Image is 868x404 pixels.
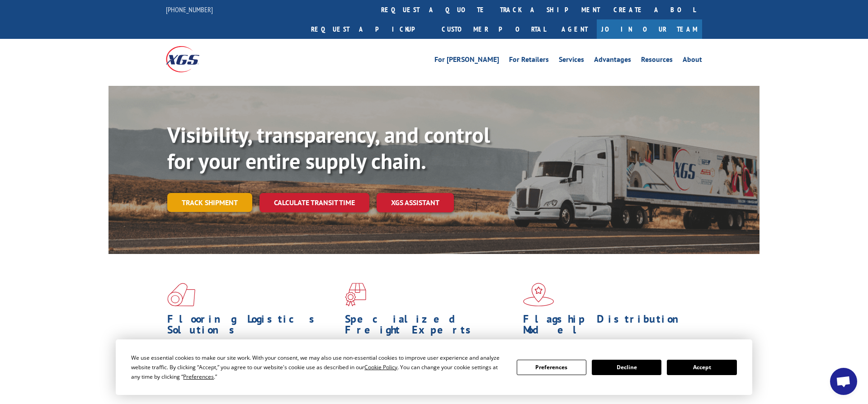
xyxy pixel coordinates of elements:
a: Advantages [594,56,631,66]
h1: Flagship Distribution Model [523,314,694,340]
a: Agent [552,19,597,39]
a: Services [559,56,584,66]
img: xgs-icon-total-supply-chain-intelligence-red [167,283,195,306]
button: Preferences [517,360,586,375]
a: About [683,56,702,66]
a: Resources [641,56,673,66]
img: xgs-icon-flagship-distribution-model-red [523,283,554,306]
a: XGS ASSISTANT [377,193,454,212]
a: Open chat [830,368,857,395]
button: Decline [592,360,661,375]
b: Visibility, transparency, and control for your entire supply chain. [167,121,490,175]
a: Customer Portal [435,19,552,39]
a: For [PERSON_NAME] [434,56,499,66]
div: We use essential cookies to make our site work. With your consent, we may also use non-essential ... [131,353,505,381]
a: [PHONE_NUMBER] [166,5,213,14]
span: Preferences [183,373,214,381]
h1: Specialized Freight Experts [345,314,516,340]
a: Join Our Team [597,19,702,39]
div: Cookie Consent Prompt [116,339,752,395]
a: Track shipment [167,193,252,212]
span: Cookie Policy [364,363,397,371]
a: For Retailers [509,56,549,66]
a: Request a pickup [304,19,435,39]
button: Accept [667,360,736,375]
a: Calculate transit time [259,193,369,212]
h1: Flooring Logistics Solutions [167,314,338,340]
img: xgs-icon-focused-on-flooring-red [345,283,366,306]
